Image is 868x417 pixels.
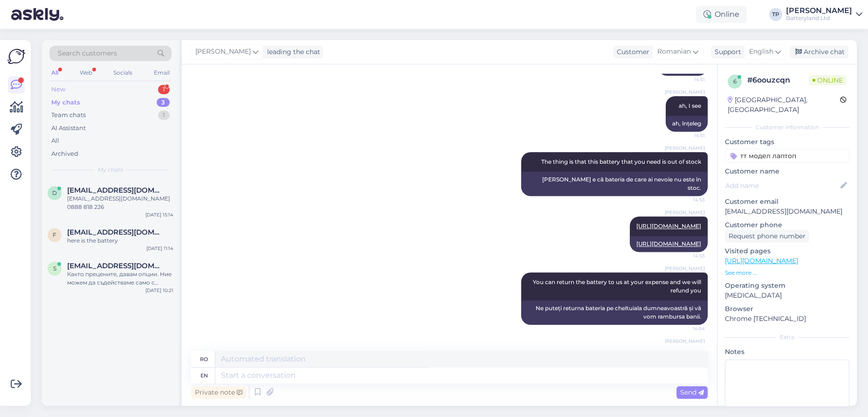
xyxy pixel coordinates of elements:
[786,14,852,22] div: Batteryland Ltd
[58,49,117,58] span: Search customers
[67,262,164,270] span: snikolaev@solitex.biz
[725,257,798,265] a: [URL][DOMAIN_NAME]
[665,145,705,152] span: [PERSON_NAME]
[52,189,57,196] span: d
[665,265,705,272] span: [PERSON_NAME]
[67,270,173,287] div: Както прецените, давам опции. Ние можем да съдействаме само с батерия заместител за вашия модел л...
[725,123,849,132] div: Customer information
[158,85,170,94] div: 1
[195,47,251,57] span: [PERSON_NAME]
[725,207,849,216] p: [EMAIL_ADDRESS][DOMAIN_NAME]
[51,111,86,120] div: Team chats
[51,124,86,133] div: AI Assistant
[725,246,849,256] p: Visited pages
[67,236,173,245] div: here is the battery
[786,7,852,14] div: [PERSON_NAME]
[191,386,246,399] div: Private note
[145,287,173,294] div: [DATE] 10:21
[725,167,849,176] p: Customer name
[521,172,708,196] div: [PERSON_NAME] e că bateria de care ai nevoie nu este în stoc.
[733,78,737,85] span: 6
[670,196,705,203] span: 14:53
[51,85,65,94] div: New
[67,186,164,195] span: david_gabriel70@yahoo.com
[200,368,208,383] div: en
[809,75,847,85] span: Online
[657,47,691,57] span: Romanian
[533,278,703,294] span: You can return the battery to us at your expense and we will refund you
[146,245,173,252] div: [DATE] 11:14
[111,67,134,79] div: Socials
[725,230,809,243] div: Request phone number
[725,149,849,163] input: Add a tag
[67,195,173,211] div: [EMAIL_ADDRESS][DOMAIN_NAME] 0888 818 226
[200,351,208,367] div: ro
[78,67,94,79] div: Web
[53,265,56,272] span: s
[7,48,25,65] img: Askly Logo
[541,158,701,165] span: The thing is that this battery that you need is out of stock
[636,222,701,229] a: [URL][DOMAIN_NAME]
[728,95,840,115] div: [GEOGRAPHIC_DATA], [GEOGRAPHIC_DATA]
[670,76,705,83] span: 14:51
[725,137,849,147] p: Customer tags
[749,47,773,57] span: English
[790,46,848,58] div: Archive chat
[747,75,809,86] div: # 6oouzcqn
[152,67,172,79] div: Email
[53,231,56,238] span: f
[613,47,649,57] div: Customer
[263,47,320,57] div: leading the chat
[725,281,849,291] p: Operating system
[711,47,741,57] div: Support
[98,166,123,174] span: My chats
[725,197,849,207] p: Customer email
[725,220,849,230] p: Customer phone
[51,136,59,146] div: All
[680,388,704,396] span: Send
[696,6,747,23] div: Online
[665,89,705,96] span: [PERSON_NAME]
[725,304,849,314] p: Browser
[670,132,705,139] span: 14:51
[636,240,701,247] a: [URL][DOMAIN_NAME]
[670,252,705,259] span: 14:53
[786,7,862,22] a: [PERSON_NAME]Batteryland Ltd
[158,111,170,120] div: 1
[679,102,701,109] span: ah, I see
[51,149,78,159] div: Archived
[157,98,170,107] div: 3
[145,211,173,218] div: [DATE] 15:14
[665,338,705,345] span: [PERSON_NAME]
[725,269,849,277] p: See more ...
[51,98,80,107] div: My chats
[725,314,849,324] p: Chrome [TECHNICAL_ID]
[769,8,782,21] div: TP
[725,333,849,341] div: Extra
[49,67,60,79] div: All
[666,116,708,132] div: ah, înțeleg
[521,300,708,325] div: Ne puteți returna bateria pe cheltuiala dumneavoastră și vă vom rambursa banii.
[725,291,849,300] p: [MEDICAL_DATA]
[67,228,164,236] span: florecristian6@gmail.com
[725,181,839,191] input: Add name
[670,325,705,332] span: 14:54
[665,209,705,216] span: [PERSON_NAME]
[725,347,849,357] p: Notes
